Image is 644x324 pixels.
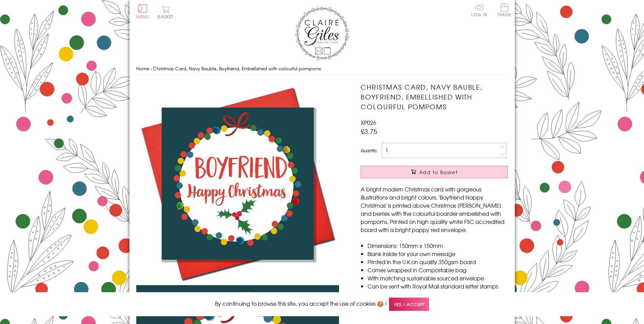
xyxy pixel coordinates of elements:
[361,82,508,111] h1: Christmas Card, Navy Bauble, Boyfriend, Embellished with colourful pompoms
[361,126,377,136] span: £3.75
[361,118,376,126] span: XP026
[136,82,339,285] img: Christmas Card, Navy Bauble, Boyfriend, Embellished with colourful pompoms
[136,62,508,76] nav: breadcrumbs
[389,298,429,311] span: Yes, I accept
[136,14,149,20] span: Menu
[136,4,149,19] button: Menu
[497,3,511,17] span: Trade
[367,266,508,274] li: Comes wrapped in Compostable bag
[361,166,508,178] button: Add to Basket
[497,3,511,18] a: Trade
[367,250,508,258] li: Blank inside for your own message
[471,3,487,17] a: Log In
[361,185,508,234] p: A bright modern Christmas card with gorgeous illustrations and bright colours. 'Boyfriend Happy C...
[295,7,349,60] img: Claire Giles Greetings Cards
[419,169,458,176] span: Add to Basket
[367,241,508,250] li: Dimensions: 150mm x 150mm
[367,282,508,290] li: Can be sent with Royal Mail standard letter stamps
[367,274,508,282] li: With matching sustainable sourced envelope
[157,5,175,19] button: Basket
[361,147,377,154] label: Quantity
[153,65,321,72] span: Christmas Card, Navy Bauble, Boyfriend, Embellished with colourful pompoms
[367,258,508,266] li: Printed in the U.K on quality 350gsm board
[150,65,152,72] span: ›
[136,65,149,72] a: Home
